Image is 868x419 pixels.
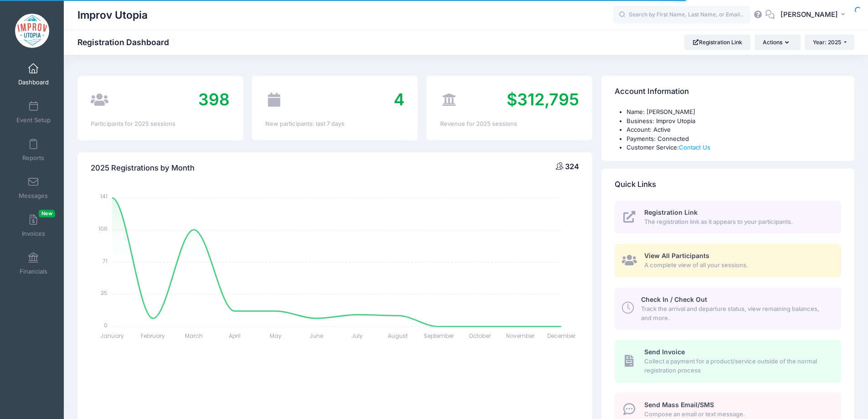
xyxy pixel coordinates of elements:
[627,125,841,134] li: Account: Active
[351,332,363,340] tspan: July
[388,332,408,340] tspan: August
[775,5,854,26] button: [PERSON_NAME]
[229,332,241,340] tspan: April
[547,332,576,340] tspan: December
[12,210,55,242] a: InvoicesNew
[20,268,47,275] span: Financials
[644,357,831,375] span: Collect a payment for a product/service outside of the normal registration process
[394,89,405,109] span: 4
[506,332,535,340] tspan: November
[15,14,49,48] img: Improv Utopia
[424,332,454,340] tspan: September
[615,244,841,277] a: View All Participants A complete view of all your sessions.
[627,117,841,126] li: Business: Improv Utopia
[644,348,685,356] span: Send Invoice
[627,143,841,152] li: Customer Service:
[185,332,203,340] tspan: March
[19,192,48,200] span: Messages
[641,305,831,322] span: Track the arrival and departure status, view remaining balances, and more.
[615,79,689,105] h4: Account Information
[781,10,838,20] span: [PERSON_NAME]
[627,108,841,117] li: Name: [PERSON_NAME]
[104,321,108,329] tspan: 0
[615,288,841,330] a: Check In / Check Out Track the arrival and departure status, view remaining balances, and more.
[469,332,491,340] tspan: October
[644,217,831,227] span: The registration link as it appears to your participants.
[18,78,49,86] span: Dashboard
[16,116,51,124] span: Event Setup
[679,144,710,151] a: Contact Us
[565,162,579,171] span: 324
[270,332,282,340] tspan: May
[644,410,831,419] span: Compose an email or text message.
[91,119,230,129] div: Participants for 2025 sessions
[12,96,55,128] a: Event Setup
[100,192,108,200] tspan: 141
[641,295,707,303] span: Check In / Check Out
[98,225,108,233] tspan: 106
[615,201,841,234] a: Registration Link The registration link as it appears to your participants.
[615,340,841,382] a: Send Invoice Collect a payment for a product/service outside of the normal registration process
[265,119,404,129] div: New participants: last 7 days
[22,230,45,238] span: Invoices
[755,35,800,50] button: Actions
[91,155,195,181] h4: 2025 Registrations by Month
[39,210,55,217] span: New
[440,119,579,129] div: Revenue for 2025 sessions
[644,208,698,216] span: Registration Link
[141,332,165,340] tspan: February
[22,154,44,162] span: Reports
[12,248,55,279] a: Financials
[198,89,230,109] span: 398
[309,332,323,340] tspan: June
[684,35,750,50] a: Registration Link
[613,6,750,24] input: Search by First Name, Last Name, or Email...
[805,35,854,50] button: Year: 2025
[100,332,124,340] tspan: January
[644,261,831,270] span: A complete view of all your sessions.
[77,37,177,47] h1: Registration Dashboard
[77,5,148,26] h1: Improv Utopia
[101,289,108,297] tspan: 35
[103,257,108,264] tspan: 71
[627,134,841,144] li: Payments: Connected
[12,134,55,166] a: Reports
[615,171,656,197] h4: Quick Links
[644,252,709,259] span: View All Participants
[507,89,579,109] span: $312,795
[644,401,714,409] span: Send Mass Email/SMS
[12,58,55,90] a: Dashboard
[813,39,841,46] span: Year: 2025
[12,172,55,204] a: Messages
